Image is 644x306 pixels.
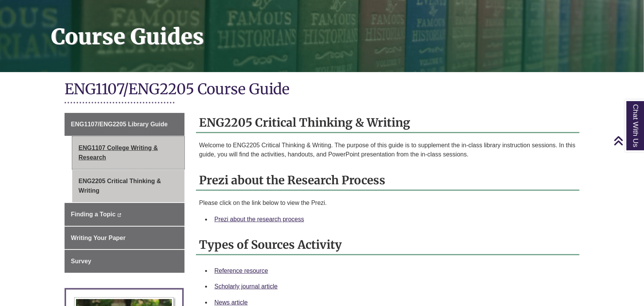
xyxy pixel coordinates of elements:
[65,250,185,273] a: Survey
[199,141,576,159] p: Welcome to ENG2205 Critical Thinking & Writing. The purpose of this guide is to supplement the in...
[65,203,185,226] a: Finding a Topic
[65,113,185,273] div: Guide Page Menu
[72,170,185,202] a: ENG2205 Critical Thinking & Writing
[71,121,168,127] span: ENG1107/ENG2205 Library Guide
[214,216,304,222] a: Prezi about the research process
[214,283,277,290] a: Scholarly journal article
[71,235,126,241] span: Writing Your Paper
[71,258,91,264] span: Survey
[65,113,185,136] a: ENG1107/ENG2205 Library Guide
[65,80,580,100] h1: ENG1107/ENG2205 Course Guide
[196,235,579,255] h2: Types of Sources Activity
[214,299,248,306] a: News article
[613,135,642,146] a: Back to Top
[117,213,121,217] i: This link opens in a new window
[196,171,579,191] h2: Prezi about the Research Process
[71,211,116,217] span: Finding a Topic
[214,267,268,274] a: Reference resource
[65,227,185,250] a: Writing Your Paper
[72,137,185,169] a: ENG1107 College Writing & Research
[199,198,576,208] p: Please click on the link below to view the Prezi.
[196,113,579,133] h2: ENG2205 Critical Thinking & Writing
